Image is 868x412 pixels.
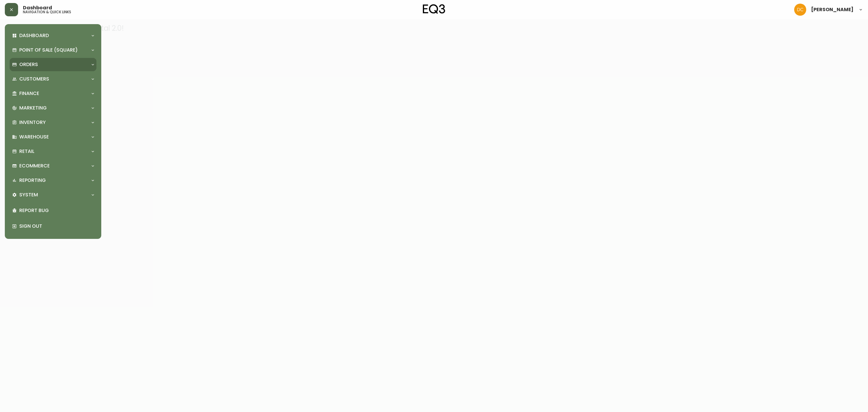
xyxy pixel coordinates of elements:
span: Dashboard [23,5,52,10]
div: Point of Sale (Square) [10,43,96,57]
p: Marketing [19,105,47,111]
div: Orders [10,58,96,71]
p: Reporting [19,177,46,184]
p: System [19,192,38,198]
p: Inventory [19,119,46,126]
p: Report Bug [19,207,94,214]
p: Warehouse [19,134,49,140]
p: Customers [19,76,49,82]
p: Point of Sale (Square) [19,47,78,53]
div: Ecommerce [10,159,96,173]
div: Marketing [10,101,96,115]
p: Sign Out [19,223,94,230]
span: [PERSON_NAME] [811,7,854,12]
div: Finance [10,87,96,100]
p: Orders [19,61,38,68]
img: logo [423,4,445,14]
div: Report Bug [10,203,96,218]
p: Finance [19,90,39,97]
p: Dashboard [19,32,49,39]
div: Reporting [10,174,96,187]
div: Warehouse [10,130,96,144]
div: System [10,188,96,201]
div: Inventory [10,116,96,129]
img: 7eb451d6983258353faa3212700b340b [794,4,806,16]
div: Retail [10,145,96,158]
p: Retail [19,148,34,155]
div: Dashboard [10,29,96,42]
div: Customers [10,72,96,86]
p: Ecommerce [19,163,50,169]
h5: navigation & quick links [23,10,71,14]
div: Sign Out [10,218,96,234]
